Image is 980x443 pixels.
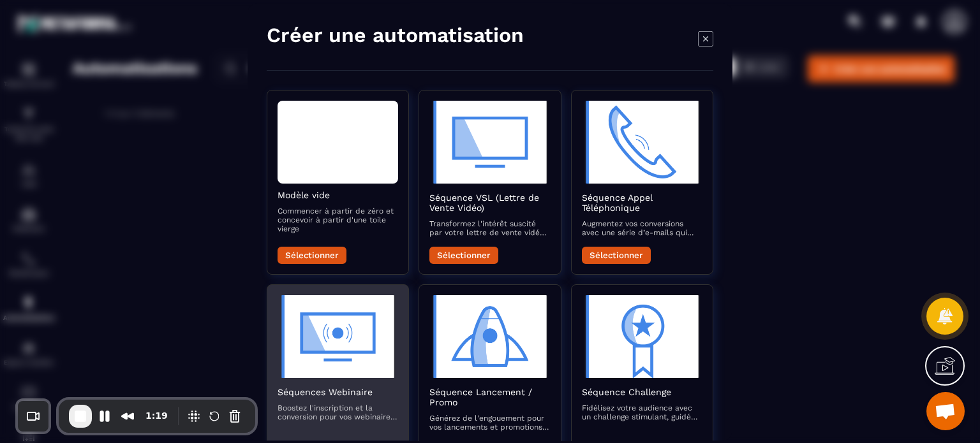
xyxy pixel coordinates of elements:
[429,414,550,432] p: Générez de l'engouement pour vos lancements et promotions avec une séquence d’e-mails captivante ...
[582,295,702,378] img: automation-objective-icon
[278,247,346,264] button: Sélectionner
[278,207,398,233] p: Commencer à partir de zéro et concevoir à partir d'une toile vierge
[582,387,702,397] h2: Séquence Challenge
[926,392,965,430] div: Ouvrir le chat
[582,247,651,264] button: Sélectionner
[582,403,702,421] p: Fidélisez votre audience avec un challenge stimulant, guidé par des e-mails encourageants et éduc...
[278,190,398,200] h2: Modèle vide
[429,101,550,184] img: automation-objective-icon
[278,403,398,421] p: Boostez l'inscription et la conversion pour vos webinaires avec des e-mails qui informent, rappel...
[278,387,398,397] h2: Séquences Webinaire
[429,247,498,264] button: Sélectionner
[429,192,550,213] h2: Séquence VSL (Lettre de Vente Vidéo)
[429,295,550,378] img: automation-objective-icon
[278,295,398,378] img: automation-objective-icon
[267,22,524,48] h4: Créer une automatisation
[582,101,702,184] img: automation-objective-icon
[582,219,702,237] p: Augmentez vos conversions avec une série d’e-mails qui préparent et suivent vos appels commerciaux
[582,192,702,213] h2: Séquence Appel Téléphonique
[429,387,550,407] h2: Séquence Lancement / Promo
[429,219,550,237] p: Transformez l'intérêt suscité par votre lettre de vente vidéo en actions concrètes avec des e-mai...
